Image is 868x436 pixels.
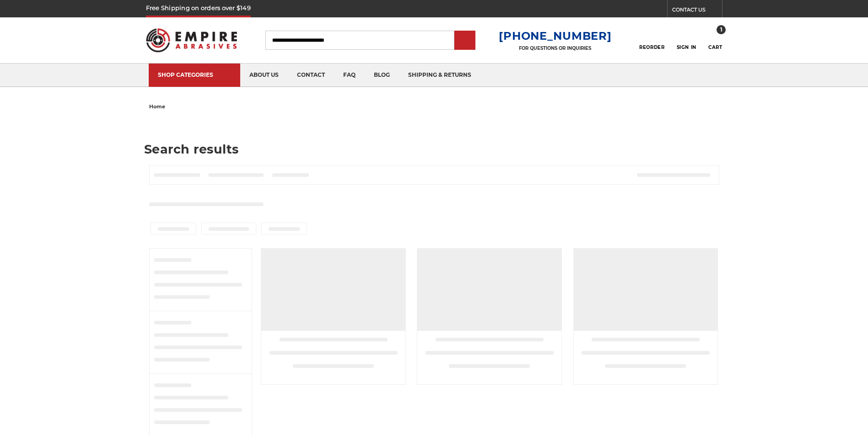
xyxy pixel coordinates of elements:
a: CONTACT US [672,5,722,17]
a: blog [365,64,399,87]
span: Reorder [639,44,664,50]
p: FOR QUESTIONS OR INQUIRIES [499,45,611,51]
img: Empire Abrasives [146,22,237,58]
h1: Search results [144,143,724,155]
a: contact [288,64,334,87]
div: SHOP CATEGORIES [158,71,231,78]
a: 1 Cart [708,30,722,50]
a: shipping & returns [399,64,480,87]
a: about us [240,64,288,87]
span: 1 [717,25,726,34]
input: Submit [456,32,474,50]
span: Cart [708,44,722,50]
a: Reorder [639,30,664,50]
span: home [149,103,165,110]
span: Sign In [677,44,696,50]
a: [PHONE_NUMBER] [499,29,611,43]
a: faq [334,64,365,87]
